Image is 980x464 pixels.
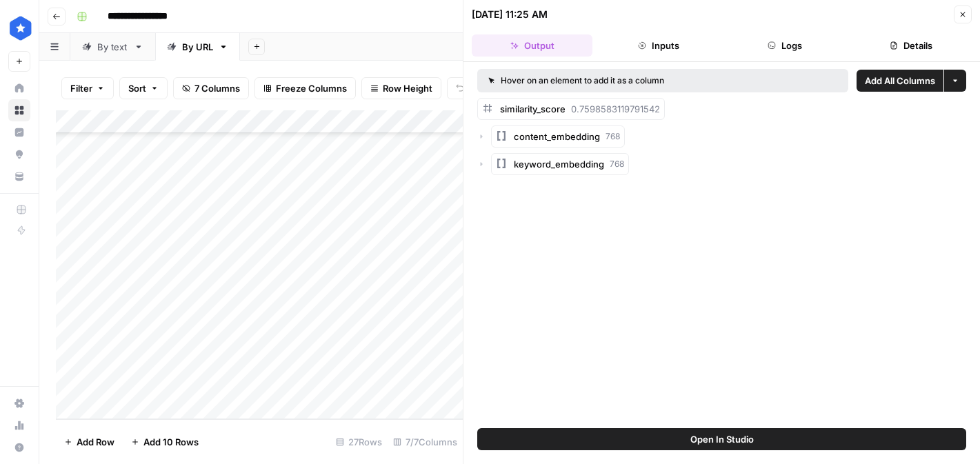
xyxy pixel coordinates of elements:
button: Output [472,34,592,57]
button: Inputs [598,34,719,57]
a: Home [8,77,30,99]
button: Freeze Columns [254,77,356,99]
span: Sort [128,81,146,95]
span: Freeze Columns [276,81,347,95]
div: Hover on an element to add it as a column [488,74,751,87]
button: content_embedding768 [491,125,625,148]
a: By URL [155,33,240,61]
a: Browse [8,99,30,121]
button: Filter [61,77,114,99]
button: Row Height [361,77,441,99]
span: Row Height [383,81,432,95]
span: Add Row [77,435,114,449]
button: Add Row [56,431,123,453]
span: Open In Studio [690,432,754,446]
a: Settings [8,392,30,414]
span: 768 [610,158,624,170]
button: Details [851,34,972,57]
div: By text [97,40,128,54]
a: Usage [8,414,30,436]
a: Your Data [8,165,30,188]
button: Add 10 Rows [123,431,207,453]
button: Help + Support [8,436,30,458]
span: similarity_score [500,103,566,114]
button: Logs [725,34,846,57]
button: Workspace: ConsumerAffairs [8,11,30,46]
button: Add All Columns [857,70,943,92]
a: Insights [8,121,30,143]
button: 7 Columns [173,77,249,99]
span: content_embedding [514,130,600,143]
span: 0.7598583119791542 [571,103,660,114]
span: keyword_embedding [514,157,604,171]
button: Open In Studio [477,428,966,450]
button: Sort [119,77,168,99]
button: keyword_embedding768 [491,153,629,175]
span: 768 [606,130,620,143]
div: By URL [182,40,213,54]
span: 7 Columns [194,81,240,95]
span: Filter [70,81,92,95]
a: By text [70,33,155,61]
div: 27 Rows [330,431,388,453]
a: Opportunities [8,143,30,165]
div: 7/7 Columns [388,431,463,453]
div: [DATE] 11:25 AM [472,8,548,21]
img: ConsumerAffairs Logo [8,16,33,41]
span: Add All Columns [865,74,935,88]
span: Add 10 Rows [143,435,199,449]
